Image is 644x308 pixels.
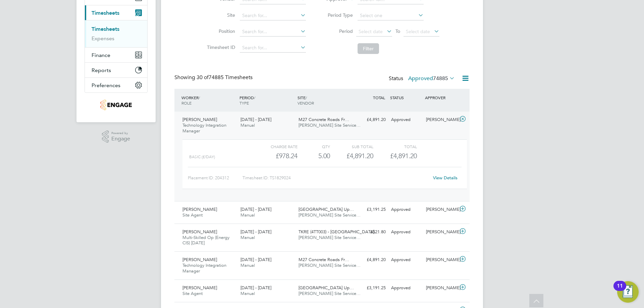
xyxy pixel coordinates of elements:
[433,175,458,181] a: View Details
[238,91,296,109] div: PERIOD
[240,27,306,37] input: Search for...
[182,212,203,218] span: Site Agent
[92,67,111,73] span: Reports
[354,204,388,215] div: £3,191.25
[111,130,130,136] span: Powered by
[299,206,354,212] span: [GEOGRAPHIC_DATA] Up…
[423,114,458,125] div: [PERSON_NAME]
[182,291,203,296] span: Site Agent
[240,262,255,268] span: Manual
[92,82,120,88] span: Preferences
[299,285,354,291] span: [GEOGRAPHIC_DATA] Up…
[92,52,110,58] span: Finance
[299,262,361,268] span: [PERSON_NAME] Site Service…
[388,283,423,294] div: Approved
[423,227,458,238] div: [PERSON_NAME]
[197,74,253,81] span: 74885 Timesheets
[174,74,254,81] div: Showing
[299,212,361,218] span: [PERSON_NAME] Site Service…
[85,5,147,20] button: Timesheets
[299,229,379,235] span: TKRE (4TT003) - [GEOGRAPHIC_DATA]…
[240,212,255,218] span: Manual
[354,227,388,238] div: £521.80
[182,285,217,291] span: [PERSON_NAME]
[306,95,307,100] span: /
[299,122,361,128] span: [PERSON_NAME] Site Service…
[239,100,249,106] span: TYPE
[323,12,353,18] label: Period Type
[182,229,217,235] span: [PERSON_NAME]
[296,91,354,109] div: SITE
[240,43,306,53] input: Search for...
[182,122,226,134] span: Technology Integration Manager
[299,117,349,122] span: M27 Concrete Roads Fr…
[205,44,235,50] label: Timesheet ID
[354,254,388,265] div: £4,891.20
[354,283,388,294] div: £3,191.25
[373,95,385,100] span: TOTAL
[299,235,361,240] span: [PERSON_NAME] Site Service…
[85,78,147,93] button: Preferences
[358,43,379,54] button: Filter
[406,28,430,35] span: Select date
[182,257,217,262] span: [PERSON_NAME]
[111,136,130,142] span: Engage
[388,114,423,125] div: Approved
[199,95,200,100] span: /
[393,27,402,36] span: To
[254,150,298,162] div: £978.24
[182,235,229,246] span: Multi-Skilled Op (Energy CIS) [DATE]
[298,142,330,150] div: QTY
[617,286,623,295] div: 11
[433,75,448,82] span: 74885
[240,229,271,235] span: [DATE] - [DATE]
[323,28,353,34] label: Period
[240,285,271,291] span: [DATE] - [DATE]
[92,35,114,42] a: Expenses
[298,100,314,106] span: VENDOR
[373,142,417,150] div: Total
[181,100,192,106] span: ROLE
[330,150,373,162] div: £4,891.20
[85,63,147,77] button: Reports
[197,74,209,81] span: 30 of
[423,91,458,104] div: APPROVER
[299,257,349,262] span: M27 Concrete Roads Fr…
[240,257,271,262] span: [DATE] - [DATE]
[240,122,255,128] span: Manual
[182,262,226,274] span: Technology Integration Manager
[243,173,429,183] div: Timesheet ID: TS1829024
[240,291,255,296] span: Manual
[180,91,238,109] div: WORKER
[408,75,455,82] label: Approved
[240,117,271,122] span: [DATE] - [DATE]
[182,117,217,122] span: [PERSON_NAME]
[388,254,423,265] div: Approved
[388,204,423,215] div: Approved
[299,291,361,296] span: [PERSON_NAME] Site Service…
[358,11,424,20] input: Select one
[189,155,215,159] span: Basic (£/day)
[388,227,423,238] div: Approved
[205,28,235,34] label: Position
[240,11,306,20] input: Search for...
[85,20,147,47] div: Timesheets
[92,10,119,16] span: Timesheets
[205,12,235,18] label: Site
[390,152,417,160] span: £4,891.20
[182,206,217,212] span: [PERSON_NAME]
[254,95,255,100] span: /
[188,173,243,183] div: Placement ID: 204312
[354,114,388,125] div: £4,891.20
[240,235,255,240] span: Manual
[423,283,458,294] div: [PERSON_NAME]
[92,26,119,32] a: Timesheets
[330,142,373,150] div: Sub Total
[423,204,458,215] div: [PERSON_NAME]
[388,91,423,104] div: STATUS
[617,281,639,303] button: Open Resource Center, 11 new notifications
[85,48,147,62] button: Finance
[102,130,130,143] a: Powered byEngage
[85,100,148,110] a: Go to home page
[298,150,330,162] div: 5.00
